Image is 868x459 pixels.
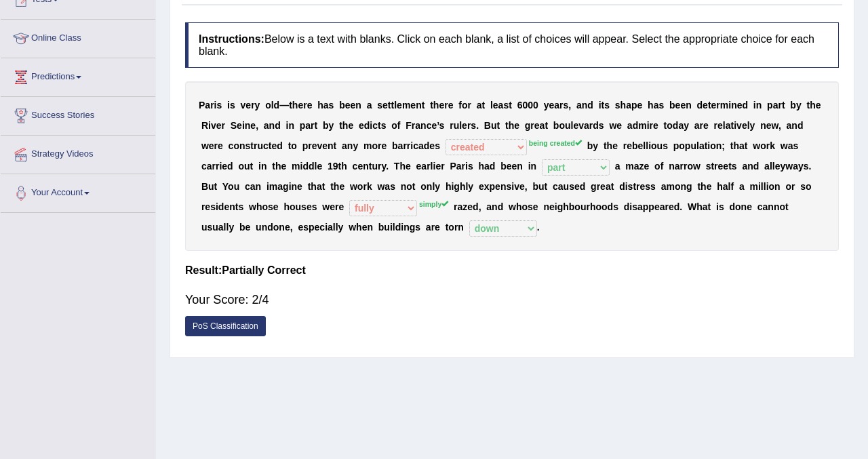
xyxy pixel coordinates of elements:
[407,140,410,151] b: r
[491,120,497,131] b: u
[359,120,364,131] b: e
[394,100,397,111] b: l
[685,140,691,151] b: p
[450,120,453,131] b: r
[244,161,250,172] b: u
[424,140,430,151] b: d
[245,100,251,111] b: e
[722,140,725,151] b: ;
[711,100,717,111] b: e
[1,20,155,54] a: Online Class
[653,120,658,131] b: e
[723,120,726,131] b: l
[675,100,681,111] b: e
[648,140,651,151] b: i
[372,120,378,131] b: c
[458,100,462,111] b: f
[454,120,460,131] b: u
[493,100,498,111] b: e
[201,140,209,151] b: w
[627,120,633,131] b: a
[756,100,762,111] b: n
[576,100,582,111] b: a
[323,120,329,131] b: b
[767,100,773,111] b: p
[214,140,218,151] b: r
[742,120,747,131] b: e
[254,140,257,151] b: r
[648,100,654,111] b: h
[747,120,750,131] b: l
[568,100,571,111] b: ,
[534,120,540,131] b: e
[627,140,632,151] b: e
[716,100,719,111] b: r
[185,316,266,336] a: PoS Classification
[462,100,468,111] b: o
[750,120,755,131] b: y
[731,120,734,131] b: t
[433,100,439,111] b: h
[416,100,422,111] b: n
[663,140,668,151] b: s
[638,120,646,131] b: m
[717,120,723,131] b: e
[573,120,578,131] b: e
[367,100,372,111] b: a
[277,140,283,151] b: d
[679,140,685,151] b: o
[476,120,479,131] b: .
[529,139,582,147] sup: being created
[388,100,391,111] b: t
[439,100,444,111] b: e
[587,100,593,111] b: d
[291,140,297,151] b: o
[726,120,731,131] b: a
[796,100,802,111] b: y
[257,140,263,151] b: u
[348,120,353,131] b: e
[810,100,816,111] b: h
[339,100,345,111] b: b
[312,140,317,151] b: e
[559,120,565,131] b: o
[444,100,448,111] b: r
[271,140,277,151] b: e
[209,140,214,151] b: e
[298,100,303,111] b: e
[1,97,155,131] a: Success Stories
[242,120,245,131] b: i
[212,161,215,172] b: r
[211,120,216,131] b: v
[497,120,500,131] b: t
[766,140,770,151] b: r
[509,100,512,111] b: t
[782,100,785,111] b: t
[609,120,616,131] b: w
[589,120,593,131] b: r
[601,100,605,111] b: t
[406,120,412,131] b: F
[604,140,607,151] b: t
[342,120,349,131] b: h
[245,140,251,151] b: s
[467,100,471,111] b: r
[646,140,648,151] b: l
[288,140,292,151] b: t
[484,120,491,131] b: B
[707,140,710,151] b: i
[522,100,528,111] b: 0
[427,120,432,131] b: c
[342,140,347,151] b: a
[664,120,667,131] b: t
[505,120,509,131] b: t
[778,120,781,131] b: ,
[498,100,504,111] b: a
[275,120,281,131] b: d
[745,140,748,151] b: t
[697,100,703,111] b: d
[227,161,233,172] b: d
[553,120,559,131] b: b
[355,100,361,111] b: n
[793,140,798,151] b: s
